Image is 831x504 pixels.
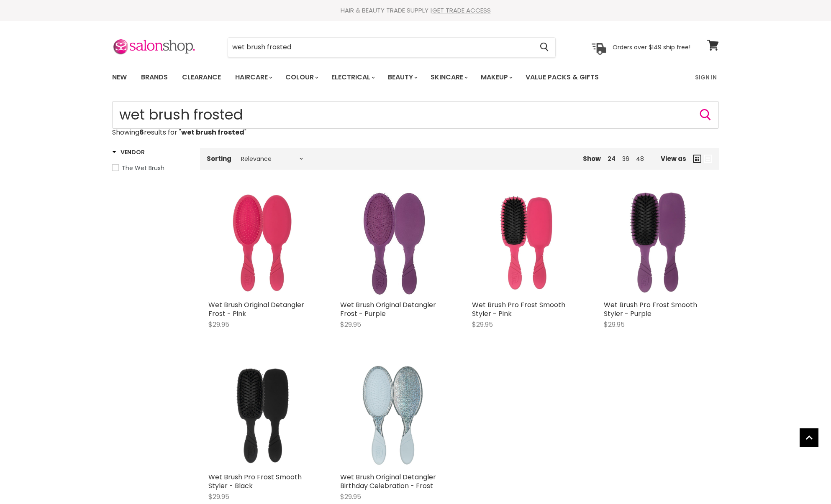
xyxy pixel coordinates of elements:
[181,127,244,137] strong: wet brush frosted
[228,38,533,57] input: Search
[112,163,190,173] a: The Wet Brush
[340,300,436,318] a: Wet Brush Original Detangler Frost - Purple
[106,65,648,89] ul: Main menu
[519,69,605,86] a: Value Packs & Gifts
[176,69,227,86] a: Clearance
[690,69,722,86] a: Sign In
[208,300,304,318] a: Wet Brush Original Detangler Frost - Pink
[325,69,380,86] a: Electrical
[208,190,315,296] img: Wet Brush Original Detangler Frost - Pink
[340,320,361,329] span: $29.95
[102,65,729,89] nav: Main
[208,472,302,491] a: Wet Brush Pro Frost Smooth Styler - Black
[432,6,491,15] a: GET TRADE ACCESS
[208,492,229,501] span: $29.95
[604,300,697,318] a: Wet Brush Pro Frost Smooth Styler - Purple
[208,362,315,468] img: Wet Brush Pro Frost Smooth Styler - Black
[382,69,423,86] a: Beauty
[228,37,556,57] form: Product
[636,155,644,163] a: 48
[340,472,436,491] a: Wet Brush Original Detangler Birthday Celebration - Frost
[789,465,823,496] iframe: Gorgias live chat messenger
[604,320,625,329] span: $29.95
[122,164,164,172] span: The Wet Brush
[474,69,518,86] a: Makeup
[472,300,565,318] a: Wet Brush Pro Frost Smooth Styler - Pink
[208,320,229,329] span: $29.95
[583,154,601,163] span: Show
[613,43,690,51] p: Orders over $149 ship free!
[279,69,323,86] a: Colour
[472,320,493,329] span: $29.95
[207,155,231,162] label: Sorting
[622,155,629,163] a: 36
[112,101,719,129] form: Product
[340,492,361,501] span: $29.95
[472,190,579,296] img: Wet Brush Pro Frost Smooth Styler - Pink
[699,108,712,122] button: Search
[661,155,686,162] span: View as
[102,6,729,15] div: HAIR & BEAUTY TRADE SUPPLY |
[112,129,719,136] p: Showing results for " "
[533,38,555,57] button: Search
[340,362,447,468] img: Wet Brush Original Detangler Birthday Celebration - Frost
[106,69,133,86] a: New
[135,69,174,86] a: Brands
[112,148,144,156] h3: Vendor
[340,190,447,296] img: Wet Brush Original Detangler Frost - Purple
[229,69,277,86] a: Haircare
[112,101,719,129] input: Search
[608,155,616,163] a: 24
[139,127,144,137] strong: 6
[604,190,710,296] img: Wet Brush Pro Frost Smooth Styler - Purple
[424,69,473,86] a: Skincare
